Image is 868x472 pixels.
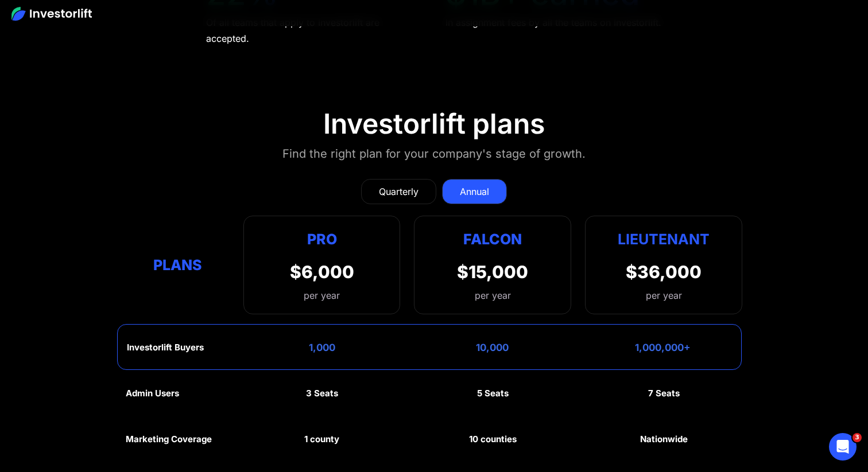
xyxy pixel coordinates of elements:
[469,434,517,444] div: 10 counties
[127,342,204,353] div: Investorlift Buyers
[648,388,680,399] div: 7 Seats
[457,262,528,282] div: $15,000
[379,185,418,198] div: Quarterly
[126,388,179,399] div: Admin Users
[290,228,354,250] div: Pro
[852,433,862,442] span: 3
[640,434,688,444] div: Nationwide
[290,262,354,282] div: $6,000
[477,388,509,399] div: 5 Seats
[126,434,212,444] div: Marketing Coverage
[282,145,586,163] div: Find the right plan for your company's stage of growth.
[309,342,335,353] div: 1,000
[463,228,522,250] div: Falcon
[618,231,710,248] strong: Lieutenant
[290,288,354,302] div: per year
[460,185,489,198] div: Annual
[829,433,857,461] iframe: Intercom live chat
[626,262,702,282] div: $36,000
[323,107,545,141] div: Investorlift plans
[476,342,509,353] div: 10,000
[206,14,424,46] div: Of all teams that apply to Investorlift are accepted.
[306,388,338,399] div: 3 Seats
[646,288,682,302] div: per year
[126,254,230,276] div: Plans
[475,288,511,302] div: per year
[304,434,339,444] div: 1 county
[635,342,691,353] div: 1,000,000+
